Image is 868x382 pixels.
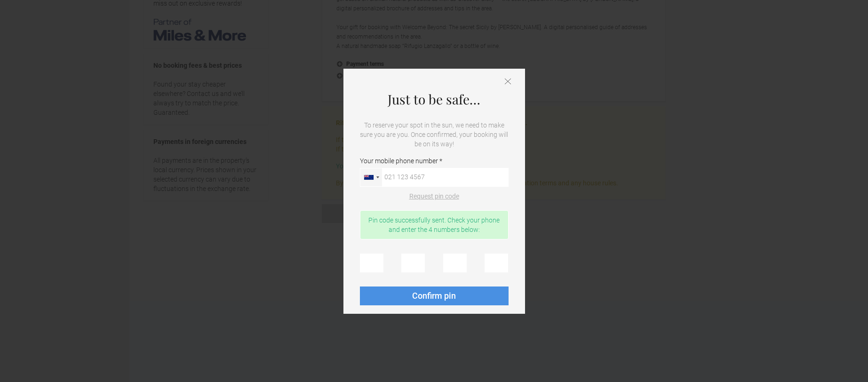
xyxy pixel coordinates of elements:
[505,78,511,86] button: Close
[360,156,442,166] span: Your mobile phone number
[360,286,509,305] button: Confirm pin
[360,168,509,187] input: Your mobile phone number
[360,120,509,149] p: To reserve your spot in the sun, we need to make sure you are you. Once confirmed, your booking w...
[412,291,456,301] span: Confirm pin
[360,168,382,186] div: New Zealand: +64
[360,210,509,239] div: Pin code successfully sent. Check your phone and enter the 4 numbers below:
[404,191,465,201] button: Request pin code
[360,92,509,106] h4: Just to be safe…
